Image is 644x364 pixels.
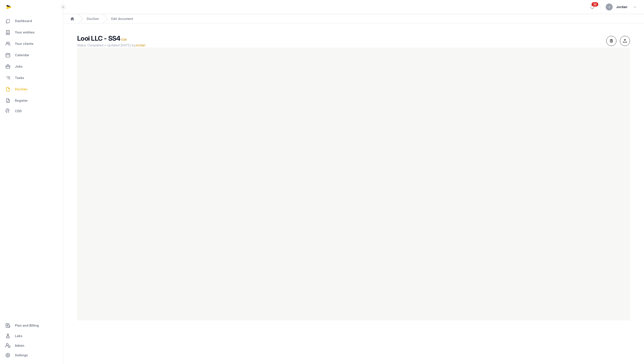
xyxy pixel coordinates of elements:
a: Register [4,95,59,106]
a: DocGen [87,17,99,21]
span: Looi LLC - SS4 [77,34,120,42]
div: Edit document [111,17,133,21]
span: Register [15,98,28,103]
a: Dashboard [4,16,59,26]
span: 32 [592,2,598,7]
a: Settings [4,350,59,360]
span: Plan and Billing [15,323,39,328]
button: J [606,3,613,10]
span: Jordan [135,43,145,47]
span: Edit [121,38,127,41]
a: Jobs [4,61,59,72]
span: DocGen [15,87,27,92]
span: Labs [15,333,22,339]
span: Jordan [616,4,627,10]
span: Dashboard [15,18,32,24]
nav: Breadcrumb [63,14,644,24]
span: Status: Completed • Updated [DATE] by [77,43,603,47]
a: DocGen [4,84,59,94]
span: J [609,6,610,8]
a: Your entities [4,27,59,38]
span: CDD [15,108,22,114]
a: Plan and Billing [4,320,59,331]
a: Tasks [4,73,59,83]
span: Admin [15,343,24,348]
a: Calendar [4,50,59,60]
a: Labs [4,331,59,341]
a: CDD [4,107,59,115]
span: Your entities [15,30,35,35]
a: Admin [4,341,59,350]
a: Your clients [4,38,59,49]
span: Calendar [15,52,29,58]
span: Tasks [15,75,24,80]
span: Your clients [15,41,34,46]
span: Jobs [15,64,23,69]
span: Settings [15,353,28,358]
